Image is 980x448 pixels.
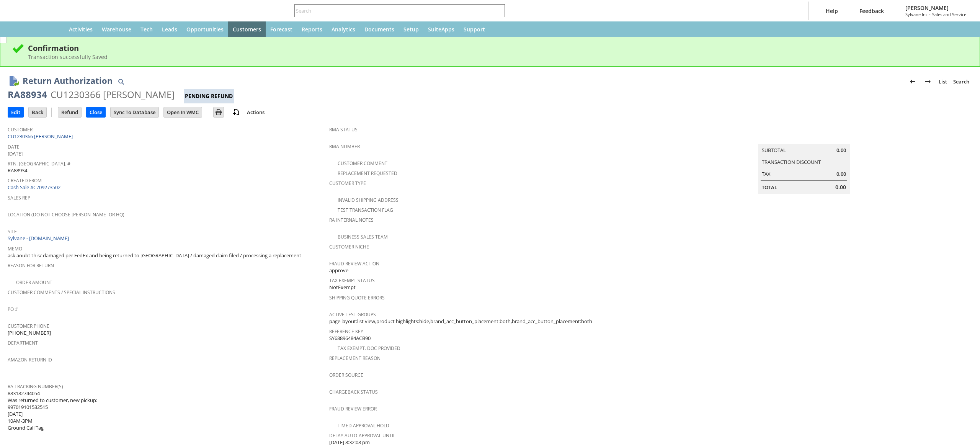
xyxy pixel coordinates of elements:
div: RA88934 [8,88,47,101]
a: Sylvane - [DOMAIN_NAME] [8,235,71,242]
img: add-record.svg [232,108,241,117]
a: Invalid Shipping Address [338,197,399,203]
a: Location (Do Not Choose [PERSON_NAME] or HQ) [8,211,124,218]
span: Customers [233,26,261,33]
a: Total [762,184,777,191]
span: - [929,11,931,17]
caption: Summary [758,132,850,144]
span: [DATE] 8:32:08 pm [329,439,370,446]
input: Search [295,6,494,15]
a: Active Test Groups [329,311,376,318]
div: Transaction successfully Saved [28,53,968,60]
div: Shortcuts [28,21,46,37]
svg: Search [494,6,503,15]
a: Timed Approval Hold [338,422,389,429]
a: Business Sales Team [338,234,388,240]
a: Delay Auto-Approval Until [329,432,395,439]
a: Customer Type [329,180,366,186]
a: Created From [8,177,42,184]
a: Date [8,144,20,150]
img: Previous [908,77,917,86]
a: Reference Key [329,328,363,335]
a: Amazon Return ID [8,356,52,363]
a: Reports [297,21,327,37]
a: Tax Exempt. Doc Provided [338,345,400,352]
div: Pending Refund [184,89,234,103]
a: Tax Exempt Status [329,277,375,284]
span: NotExempt [329,284,356,291]
a: Customers [228,21,266,37]
img: Print [214,108,223,117]
span: Sales and Service [932,11,966,17]
svg: Shortcuts [32,25,41,34]
a: Fraud Review Error [329,405,377,412]
input: Sync To Database [111,107,158,117]
span: 0.00 [836,170,846,178]
a: Replacement reason [329,355,381,361]
a: Warehouse [97,21,136,37]
span: [PERSON_NAME] [905,4,966,11]
a: Test Transaction Flag [338,207,393,213]
a: Analytics [327,21,360,37]
img: Next [923,77,933,86]
span: 0.00 [835,183,846,191]
span: Tech [140,26,153,33]
a: Setup [399,21,423,37]
span: SuiteApps [428,26,454,33]
a: Search [950,75,972,88]
a: Activities [64,21,97,37]
a: Actions [244,109,268,116]
span: Reports [302,26,322,33]
a: RA Internal Notes [329,217,374,223]
span: Help [826,7,838,15]
div: Confirmation [28,43,968,53]
a: CU1230366 [PERSON_NAME] [8,133,75,140]
a: Sales Rep [8,195,30,201]
a: Customer [8,126,33,133]
a: Chargeback Status [329,389,378,395]
a: RMA Status [329,126,358,133]
span: [PHONE_NUMBER] [8,329,51,337]
span: Opportunities [186,26,224,33]
span: Support [464,26,485,33]
span: Sylvane Inc [905,11,928,17]
a: Documents [360,21,399,37]
a: Customer Phone [8,323,49,329]
a: Site [8,228,17,235]
div: CU1230366 [PERSON_NAME] [51,88,175,101]
span: Forecast [270,26,292,33]
a: Opportunities [182,21,228,37]
span: [DATE] [8,150,23,157]
a: Reason For Return [8,262,54,269]
span: Feedback [859,7,884,15]
svg: Recent Records [14,25,23,34]
span: Warehouse [102,26,131,33]
span: 883182744054 Was returned to customer, new pickup: 997019101532515 [DATE] 10AM-3PM Ground Call Tag [8,390,97,432]
a: Tax [762,170,771,177]
a: Leads [157,21,182,37]
a: Customer Niche [329,244,369,250]
a: Customer Comments / Special Instructions [8,289,115,296]
a: Support [459,21,490,37]
input: Close [87,107,105,117]
input: Edit [8,107,23,117]
span: Leads [162,26,177,33]
a: List [936,75,950,88]
span: approve [329,267,348,274]
a: Fraud Review Action [329,260,379,267]
a: Tech [136,21,157,37]
img: Quick Find [116,77,126,86]
svg: Home [51,25,60,34]
span: SY68896484ACB90 [329,335,371,342]
a: Forecast [266,21,297,37]
a: Department [8,340,38,346]
a: Transaction Discount [762,159,821,165]
a: Home [46,21,64,37]
span: 0.00 [836,147,846,154]
span: page layout:list view,product highlights:hide,brand_acc_button_placement:both,brand_acc_button_pl... [329,318,592,325]
span: ask aoubt this/ damaged per FedEx and being returned to [GEOGRAPHIC_DATA] / damaged claim filed /... [8,252,301,259]
h1: Return Authorization [23,74,113,87]
a: Cash Sale #C709273502 [8,184,60,191]
a: RMA Number [329,143,360,150]
input: Back [29,107,46,117]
